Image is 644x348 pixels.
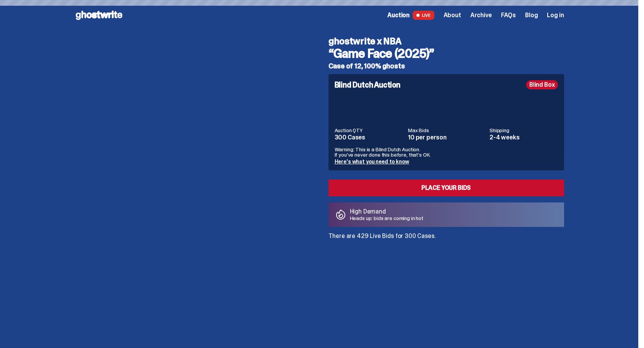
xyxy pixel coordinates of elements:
[329,63,564,70] h5: Case of 12, 100% ghosts
[329,233,564,239] p: There are 429 Live Bids for 300 Cases.
[470,12,492,18] a: Archive
[329,37,564,46] h4: ghostwrite x NBA
[525,12,538,18] a: Blog
[387,11,434,20] a: Auction LIVE
[335,128,404,133] dt: Auction QTY
[329,47,564,60] h3: “Game Face (2025)”
[335,158,409,165] a: Here's what you need to know
[335,147,558,157] p: Warning: This is a Blind Dutch Auction. If you’ve never done this before, that’s OK.
[413,11,434,20] span: LIVE
[350,209,424,215] p: High Demand
[408,128,485,133] dt: Max Bids
[526,80,558,89] div: Blind Box
[350,215,424,221] p: Heads up: bids are coming in hot
[387,12,410,18] span: Auction
[490,128,558,133] dt: Shipping
[408,134,485,141] dd: 10 per person
[335,134,404,141] dd: 300 Cases
[444,12,461,18] a: About
[501,12,516,18] a: FAQs
[547,12,564,18] a: Log in
[329,180,564,196] a: Place your Bids
[490,134,558,141] dd: 2-4 weeks
[335,81,400,89] h4: Blind Dutch Auction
